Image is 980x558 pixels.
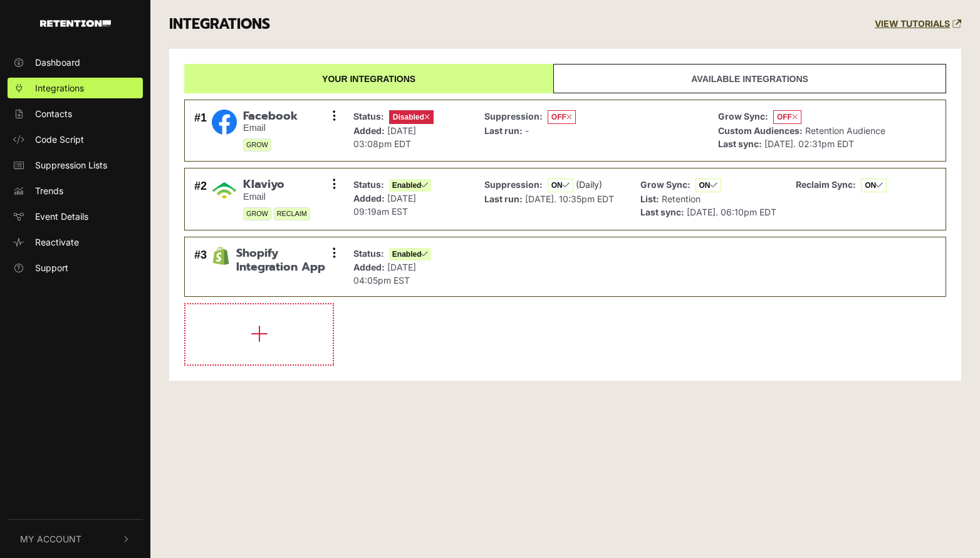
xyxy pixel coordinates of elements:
span: ON [861,178,887,192]
span: ON [696,178,721,192]
span: My Account [20,532,81,545]
span: Disabled [389,110,434,124]
small: Email [243,123,298,133]
a: Support [8,257,143,278]
span: Integrations [35,81,84,95]
strong: Last sync: [718,138,762,149]
span: Event Details [35,210,88,223]
strong: Status: [353,248,384,259]
strong: Status: [353,179,384,190]
a: Your integrations [184,64,553,93]
a: Code Script [8,129,143,150]
img: Shopify Integration App [212,247,230,265]
strong: Last sync: [640,207,684,217]
span: RECLAIM [274,207,310,220]
span: Enabled [389,179,432,192]
strong: Suppression: [484,179,543,190]
span: (Daily) [576,179,602,190]
a: Available integrations [553,64,946,93]
a: Suppression Lists [8,155,143,175]
span: - [525,125,529,136]
img: Facebook [212,110,237,135]
strong: Grow Sync: [640,179,691,190]
strong: Status: [353,111,384,121]
img: Klaviyo [212,178,237,203]
strong: List: [640,194,659,204]
span: Dashboard [35,56,80,69]
img: Retention.com [40,20,111,27]
span: [DATE] 03:08pm EDT [353,125,416,149]
span: ON [548,178,573,192]
small: Email [243,192,310,202]
strong: Last run: [484,194,523,204]
span: [DATE]. 06:10pm EDT [687,207,776,217]
strong: Reclaim Sync: [796,179,856,190]
strong: Suppression: [484,111,543,121]
a: Integrations [8,78,143,98]
div: #3 [194,247,207,287]
button: My Account [8,520,143,558]
span: Facebook [243,110,298,123]
a: VIEW TUTORIALS [875,19,961,29]
h3: INTEGRATIONS [169,16,270,33]
span: OFF [548,110,576,124]
strong: Added: [353,125,385,136]
div: #2 [194,178,207,220]
strong: Grow Sync: [718,111,768,121]
strong: Added: [353,262,385,272]
span: GROW [243,138,271,152]
a: Trends [8,180,143,201]
a: Event Details [8,206,143,227]
span: Retention [662,194,701,204]
strong: Custom Audiences: [718,125,803,136]
span: Suppression Lists [35,158,107,172]
a: Contacts [8,103,143,124]
strong: Added: [353,193,385,204]
span: GROW [243,207,271,220]
span: Reactivate [35,235,79,249]
span: Support [35,261,68,274]
span: Code Script [35,133,84,146]
span: Retention Audience [805,125,885,136]
span: Contacts [35,107,72,120]
span: Klaviyo [243,178,310,192]
span: Enabled [389,248,432,261]
span: [DATE]. 02:31pm EDT [764,138,854,149]
strong: Last run: [484,125,523,136]
a: Dashboard [8,52,143,73]
span: OFF [773,110,801,124]
div: #1 [194,110,207,152]
a: Reactivate [8,232,143,252]
span: [DATE] 04:05pm EST [353,262,416,286]
span: Shopify Integration App [236,247,335,274]
span: Trends [35,184,63,197]
span: [DATE]. 10:35pm EDT [525,194,614,204]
